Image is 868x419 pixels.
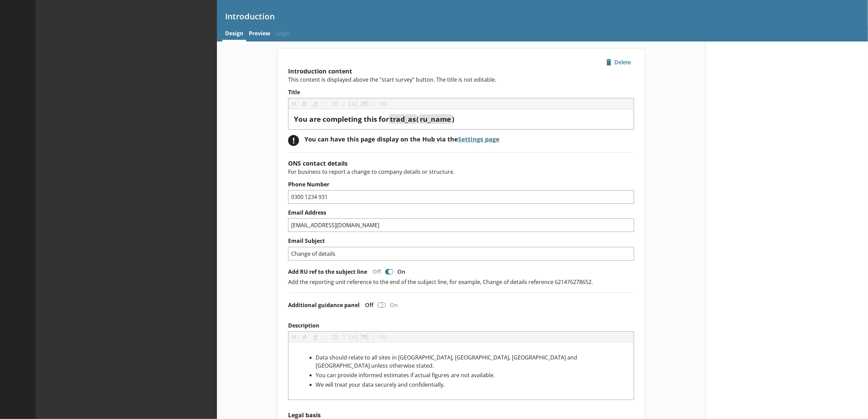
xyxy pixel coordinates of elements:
[603,56,634,68] button: Delete
[367,268,384,275] div: Off
[288,209,634,216] label: Email Address
[288,159,634,167] h2: ONS contact details
[294,353,628,389] div: Description
[288,89,634,96] label: Title
[288,268,367,275] label: Add RU ref to the subject line
[288,302,360,309] label: Additional guidance panel
[288,168,634,175] p: For business to report a change to company details or structure.
[603,57,634,68] span: Delete
[294,114,389,124] span: You are completing this for
[222,27,246,41] a: Design
[288,67,634,75] h2: Introduction content
[288,181,634,188] label: Phone Number
[316,354,579,369] span: Data should relate to all sites in [GEOGRAPHIC_DATA], [GEOGRAPHIC_DATA], [GEOGRAPHIC_DATA] and [G...
[288,411,634,419] h2: Legal basis
[288,135,299,146] div: !
[316,381,445,388] span: We will treat your data securely and confidentially.
[304,135,500,143] div: You can have this page display on the Hub via the
[390,114,416,124] span: trad_as
[288,237,634,245] label: Email Subject
[420,114,451,124] span: ru_name
[458,135,500,143] a: Settings page
[288,322,634,329] label: Description
[395,268,411,275] div: On
[246,27,273,41] a: Preview
[294,115,628,124] div: Title
[417,114,419,124] span: (
[288,76,634,83] p: This content is displayed above the “start survey” button. The title is not editable.
[452,114,454,124] span: )
[273,27,293,41] span: Logic
[316,371,495,379] span: You can provide informed estimates if actual figures are not available.
[387,301,403,309] div: On
[360,301,376,309] div: Off
[225,11,860,21] h1: Introduction
[288,278,634,286] p: Add the reporting unit reference to the end of the subject line, for example, Change of details r...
